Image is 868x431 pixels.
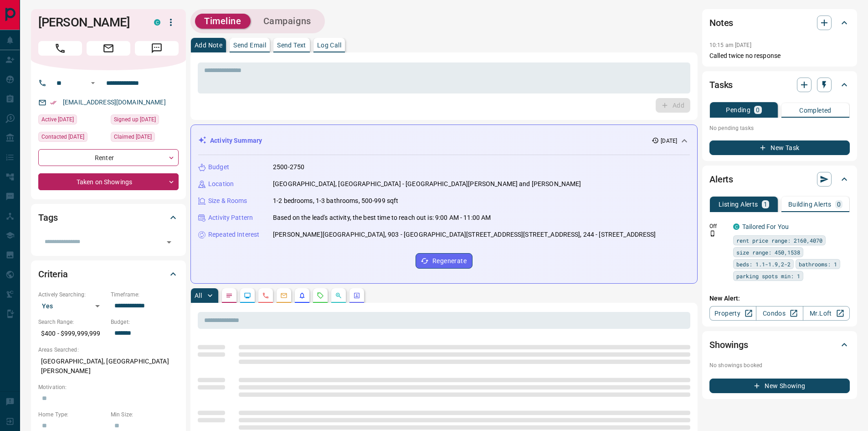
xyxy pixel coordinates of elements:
[709,51,850,61] p: Called twice no response
[135,41,179,56] span: Message
[38,299,106,313] div: Yes
[709,42,751,48] p: 10:15 am [DATE]
[38,267,68,281] h2: Criteria
[353,292,360,299] svg: Agent Actions
[709,294,850,303] p: New Alert:
[799,107,832,114] p: Completed
[736,271,800,280] span: parking spots min: 1
[195,42,222,48] p: Add Note
[111,114,179,127] div: Wed Aug 18 2021
[803,306,850,321] a: Mr.Loft
[210,136,262,145] p: Activity Summary
[709,140,850,155] button: New Task
[273,179,581,189] p: [GEOGRAPHIC_DATA], [GEOGRAPHIC_DATA] - [GEOGRAPHIC_DATA][PERSON_NAME] and [PERSON_NAME]
[742,223,789,230] a: Tailored For You
[38,132,106,145] div: Thu Sep 04 2025
[273,230,656,239] p: [PERSON_NAME][GEOGRAPHIC_DATA], 903 - [GEOGRAPHIC_DATA][STREET_ADDRESS][STREET_ADDRESS], 244 - [S...
[736,236,822,245] span: rent price range: 2160,4070
[788,201,832,208] p: Building Alerts
[195,14,251,29] button: Timeline
[38,207,179,228] div: Tags
[41,132,84,141] span: Contacted [DATE]
[709,172,733,187] h2: Alerts
[111,291,179,299] p: Timeframe:
[38,354,179,379] p: [GEOGRAPHIC_DATA], [GEOGRAPHIC_DATA][PERSON_NAME]
[764,201,767,208] p: 1
[709,361,850,369] p: No showings booked
[709,168,850,190] div: Alerts
[719,201,758,208] p: Listing Alerts
[709,78,733,92] h2: Tasks
[709,222,728,230] p: Off
[208,213,253,223] p: Activity Pattern
[208,162,229,172] p: Budget
[837,201,841,208] p: 0
[38,41,82,56] span: Call
[50,99,56,106] svg: Email Verified
[111,410,179,419] p: Min Size:
[273,162,304,172] p: 2500-2750
[799,260,837,269] span: bathrooms: 1
[244,292,251,299] svg: Lead Browsing Activity
[709,121,850,135] p: No pending tasks
[38,15,140,30] h1: [PERSON_NAME]
[736,248,800,257] span: size range: 450,1538
[317,292,324,299] svg: Requests
[114,132,152,141] span: Claimed [DATE]
[254,14,320,29] button: Campaigns
[661,137,677,145] p: [DATE]
[38,326,106,341] p: $400 - $999,999,999
[335,292,342,299] svg: Opportunities
[733,223,740,230] div: condos.ca
[416,253,473,269] button: Regenerate
[317,42,341,48] p: Log Call
[38,346,179,354] p: Areas Searched:
[298,292,306,299] svg: Listing Alerts
[63,99,166,106] a: [EMAIL_ADDRESS][DOMAIN_NAME]
[111,318,179,326] p: Budget:
[273,213,491,223] p: Based on the lead's activity, the best time to reach out is: 9:00 AM - 11:00 AM
[38,173,179,190] div: Taken on Showings
[262,292,269,299] svg: Calls
[41,115,74,124] span: Active [DATE]
[709,338,748,352] h2: Showings
[709,379,850,393] button: New Showing
[38,210,57,225] h2: Tags
[38,383,179,391] p: Motivation:
[756,107,760,113] p: 0
[208,196,247,206] p: Size & Rooms
[114,115,156,124] span: Signed up [DATE]
[736,260,791,269] span: beds: 1.1-1.9,2-2
[111,132,179,145] div: Mon Jul 28 2025
[38,291,106,299] p: Actively Searching:
[154,19,160,26] div: condos.ca
[38,149,179,166] div: Renter
[709,16,733,30] h2: Notes
[38,410,106,419] p: Home Type:
[709,12,850,34] div: Notes
[726,107,750,113] p: Pending
[709,334,850,356] div: Showings
[38,114,106,127] div: Mon Aug 04 2025
[163,236,175,249] button: Open
[198,132,690,149] div: Activity Summary[DATE]
[87,78,98,88] button: Open
[208,179,234,189] p: Location
[709,306,756,321] a: Property
[87,41,130,56] span: Email
[208,230,259,239] p: Repeated Interest
[233,42,266,48] p: Send Email
[273,196,398,206] p: 1-2 bedrooms, 1-3 bathrooms, 500-999 sqft
[226,292,233,299] svg: Notes
[709,230,716,237] svg: Push Notification Only
[38,318,106,326] p: Search Range:
[277,42,306,48] p: Send Text
[195,292,202,299] p: All
[756,306,803,321] a: Condos
[38,263,179,285] div: Criteria
[709,74,850,96] div: Tasks
[280,292,288,299] svg: Emails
